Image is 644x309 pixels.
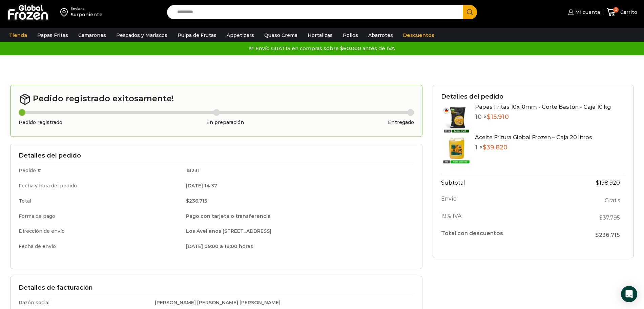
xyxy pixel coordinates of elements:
[113,29,171,42] a: Pescados y Mariscos
[441,192,561,209] th: Envío:
[596,180,620,186] bdi: 198.920
[19,193,181,209] td: Total
[19,178,181,193] td: Fecha y hora del pedido
[561,192,625,209] td: Gratis
[19,239,181,253] td: Fecha de envío
[463,5,477,19] button: Search button
[186,198,189,204] span: $
[475,114,611,121] p: 10 ×
[487,113,491,121] span: $
[607,4,637,20] a: 0 Carrito
[621,286,637,302] div: Open Intercom Messenger
[475,134,592,141] a: Aceite Fritura Global Frozen – Caja 20 litros
[6,29,30,42] a: Tienda
[181,163,414,178] td: 18231
[596,180,599,186] span: $
[206,120,244,125] h3: En preparación
[441,209,561,226] th: 19% IVA:
[223,29,257,42] a: Appetizers
[483,144,507,151] bdi: 39.820
[574,9,600,16] span: Mi cuenta
[599,214,620,221] span: 37.795
[365,29,396,42] a: Abarrotes
[441,174,561,192] th: Subtotal
[595,232,599,238] span: $
[339,29,361,42] a: Pollos
[181,224,414,239] td: Los Avellanos [STREET_ADDRESS]
[19,152,414,160] h3: Detalles del pedido
[599,214,603,221] span: $
[441,93,625,101] h3: Detalles del pedido
[595,232,620,238] span: 236.715
[70,11,103,18] div: Surponiente
[174,29,220,42] a: Pulpa de Frutas
[19,209,181,224] td: Forma de pago
[19,163,181,178] td: Pedido #
[186,198,207,204] bdi: 236.715
[487,113,509,121] bdi: 15.910
[19,93,414,105] h2: Pedido registrado exitosamente!
[566,5,600,19] a: Mi cuenta
[483,144,486,151] span: $
[400,29,438,42] a: Descuentos
[19,120,62,125] h3: Pedido registrado
[181,239,414,253] td: [DATE] 09:00 a 18:00 horas
[304,29,336,42] a: Hortalizas
[388,120,414,125] h3: Entregado
[60,6,70,18] img: address-field-icon.svg
[19,224,181,239] td: Dirección de envío
[181,209,414,224] td: Pago con tarjeta o transferencia
[441,226,561,242] th: Total con descuentos
[181,178,414,193] td: [DATE] 14:37
[70,6,103,11] div: Enviar a
[19,284,414,292] h3: Detalles de facturación
[475,144,592,151] p: 1 ×
[613,7,619,13] span: 0
[34,29,71,42] a: Papas Fritas
[475,104,611,110] a: Papas Fritas 10x10mm - Corte Bastón - Caja 10 kg
[75,29,109,42] a: Camarones
[261,29,301,42] a: Queso Crema
[619,9,637,16] span: Carrito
